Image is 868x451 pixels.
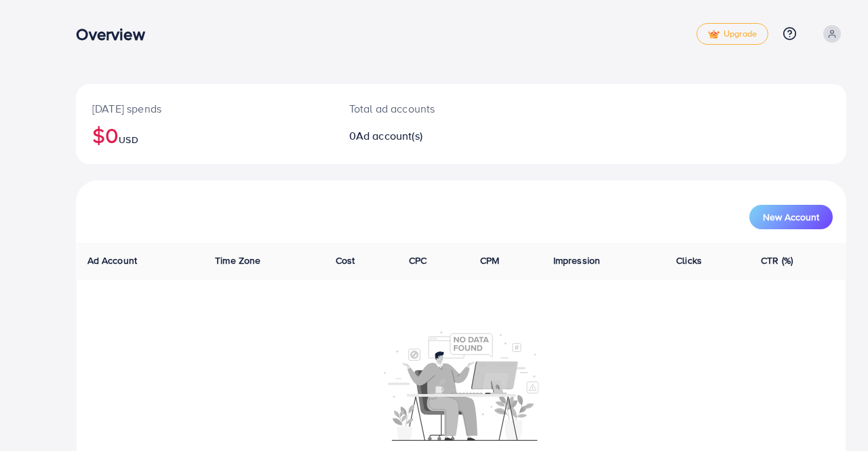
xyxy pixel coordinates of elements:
span: CPM [480,254,499,267]
a: tickUpgrade [696,23,768,45]
h2: $0 [92,122,317,148]
span: USD [119,133,138,146]
span: New Account [763,212,819,222]
span: Cost [336,254,355,267]
p: [DATE] spends [92,100,317,117]
button: New Account [749,205,833,229]
span: Upgrade [708,29,757,39]
h2: 0 [349,130,509,142]
span: CTR (%) [761,254,793,267]
span: Clicks [676,254,702,267]
p: Total ad accounts [349,100,509,117]
span: Ad Account [87,254,138,267]
span: Time Zone [215,254,260,267]
img: No account [384,330,538,441]
h3: Overview [76,24,155,44]
span: Ad account(s) [356,128,422,143]
span: Impression [553,254,601,267]
img: tick [708,30,719,39]
span: CPC [409,254,427,267]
